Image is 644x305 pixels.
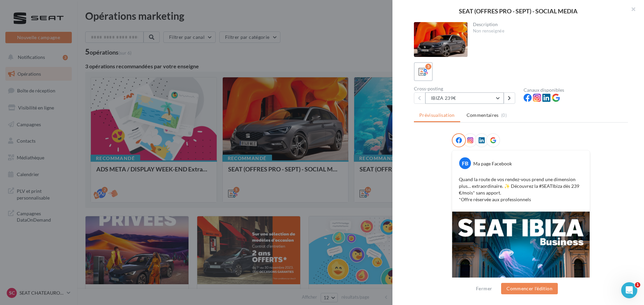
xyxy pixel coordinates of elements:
[473,28,623,34] div: Non renseignée
[425,92,504,104] button: IBIZA 239€
[473,285,495,293] button: Fermer
[425,64,431,70] div: 5
[501,283,558,294] button: Commencer l'édition
[524,88,628,92] div: Canaux disponibles
[459,176,583,203] p: Quand la route de vos rendez-vous prend une dimension plus… extraordinaire. ✨ Découvrez la #SEATI...
[459,157,471,169] div: FB
[403,8,633,14] div: SEAT (OFFRES PRO - SEPT) - SOCIAL MEDIA
[467,112,499,119] span: Commentaires
[473,160,512,167] div: Ma page Facebook
[621,282,637,298] iframe: Intercom live chat
[414,86,518,91] div: Cross-posting
[501,112,507,118] span: (0)
[473,22,623,27] div: Description
[635,282,640,288] span: 1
